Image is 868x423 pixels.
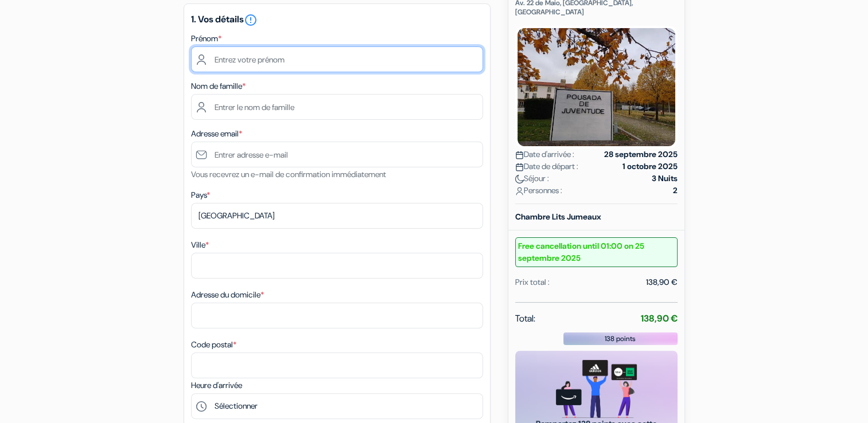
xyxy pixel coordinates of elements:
[515,237,678,267] small: Free cancellation until 01:00 on 25 septembre 2025
[191,189,210,201] label: Pays
[515,148,574,160] span: Date d'arrivée :
[605,334,636,344] span: 138 points
[191,94,483,120] input: Entrer le nom de famille
[515,185,562,197] span: Personnes :
[652,173,678,185] strong: 3 Nuits
[515,175,524,183] img: moon.svg
[673,185,678,197] strong: 2
[191,142,483,167] input: Entrer adresse e-mail
[515,151,524,159] img: calendar.svg
[191,33,221,45] label: Prénom
[191,46,483,72] input: Entrez votre prénom
[646,276,678,288] div: 138,90 €
[515,163,524,171] img: calendar.svg
[604,148,678,160] strong: 28 septembre 2025
[515,276,550,288] div: Prix total :
[191,339,236,351] label: Code postal
[515,312,535,326] span: Total:
[191,289,264,301] label: Adresse du domicile
[244,13,258,25] a: error_outline
[622,160,678,173] strong: 1 octobre 2025
[556,360,637,418] img: gift_card_hero_new.png
[515,160,578,173] span: Date de départ :
[641,312,678,324] strong: 138,90 €
[191,128,242,140] label: Adresse email
[191,379,242,391] label: Heure d'arrivée
[191,239,209,251] label: Ville
[515,187,524,195] img: user_icon.svg
[191,80,246,92] label: Nom de famille
[191,169,386,179] small: Vous recevrez un e-mail de confirmation immédiatement
[515,173,549,185] span: Séjour :
[191,13,483,27] h5: 1. Vos détails
[515,211,601,222] b: Chambre Lits Jumeaux
[244,13,258,27] i: error_outline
